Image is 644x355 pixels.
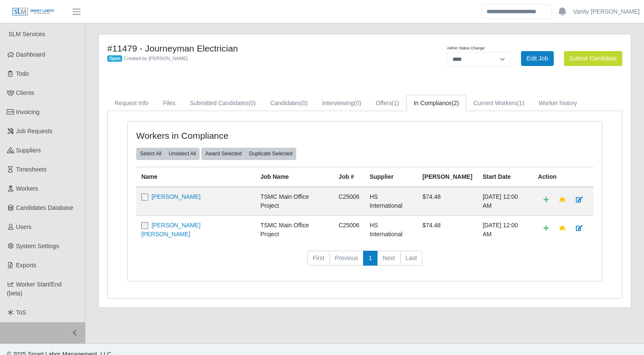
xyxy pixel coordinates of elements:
a: [PERSON_NAME] [PERSON_NAME] [141,222,200,238]
td: C25006 [333,215,364,244]
span: SLM Services [9,31,45,37]
td: HS International [364,187,417,216]
a: [PERSON_NAME] [152,193,200,200]
a: In Compliance [406,95,467,112]
span: System Settings [16,243,59,249]
a: Add Default Cost Code [538,192,554,207]
a: Submitted Candidates [183,95,263,112]
button: Submit Candidate [564,51,622,66]
th: Action [533,167,593,187]
button: Duplicate Selected [245,148,296,160]
img: SLM Logo [12,7,54,17]
a: 1 [363,251,378,266]
h4: #11479 - Journeyman Electrician [107,43,402,54]
h4: Workers in Compliance [136,130,319,141]
th: [PERSON_NAME] [417,167,477,187]
th: Supplier [364,167,417,187]
span: Created by [PERSON_NAME] [124,56,188,61]
a: Edit Job [521,51,554,66]
span: Todo [16,70,29,77]
th: Name [136,167,255,187]
span: Workers [16,185,38,192]
span: Suppliers [16,147,41,154]
button: Unselect All [165,148,200,160]
span: (1) [517,100,524,106]
button: Select All [136,148,165,160]
span: (0) [301,100,308,106]
label: Admin Status Change: [447,46,485,52]
span: Worker Start/End (beta) [7,281,62,297]
span: Clients [16,89,34,96]
a: Make Team Lead [554,221,571,236]
span: (1) [392,100,399,106]
input: Search [481,4,552,19]
td: [DATE] 12:00 AM [478,187,533,216]
span: (0) [249,100,256,106]
span: ToS [16,309,26,316]
th: Start Date [478,167,533,187]
span: Timesheets [16,166,47,173]
nav: pagination [136,251,593,273]
a: Files [155,95,183,112]
span: Exports [16,262,36,269]
td: [DATE] 12:00 AM [478,215,533,244]
th: Job # [333,167,364,187]
a: Add Default Cost Code [538,221,554,236]
td: $74.48 [417,215,477,244]
a: Candidates [263,95,315,112]
span: Dashboard [16,51,46,58]
div: bulk actions [136,148,200,160]
span: Job Requests [16,128,53,135]
td: TSMC Main Office Project [255,187,334,216]
a: Offers [369,95,406,112]
span: Open [107,55,122,62]
a: Current Workers [466,95,532,112]
th: Job Name [255,167,334,187]
td: TSMC Main Office Project [255,215,334,244]
span: Candidates Database [16,204,74,211]
span: (2) [452,100,459,106]
span: (0) [354,100,361,106]
a: Worker history [532,95,584,112]
a: Make Team Lead [554,192,571,207]
td: HS International [364,215,417,244]
a: Interviewing [315,95,369,112]
div: bulk actions [201,148,296,160]
span: Users [16,223,32,230]
a: Vanity [PERSON_NAME] [573,7,640,16]
span: Invoicing [16,109,40,115]
td: C25006 [333,187,364,216]
td: $74.48 [417,187,477,216]
button: Award Selected [201,148,246,160]
a: Request Info [107,95,155,112]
